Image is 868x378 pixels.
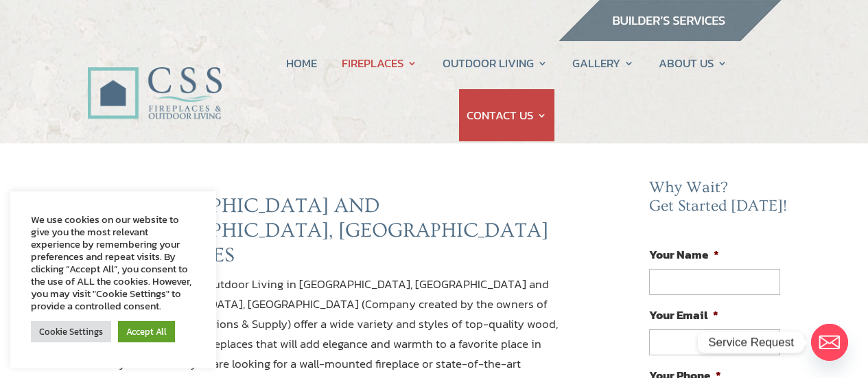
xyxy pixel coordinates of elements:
a: FIREPLACES [342,37,417,89]
h2: [GEOGRAPHIC_DATA] AND [GEOGRAPHIC_DATA], [GEOGRAPHIC_DATA] FIREPLACES [119,193,559,274]
a: Cookie Settings [31,321,111,342]
div: We use cookies on our website to give you the most relevant experience by remembering your prefer... [31,213,196,312]
a: builder services construction supply [558,28,782,46]
a: GALLERY [572,37,634,89]
a: ABOUT US [659,37,727,89]
a: OUTDOOR LIVING [443,37,548,89]
h2: Why Wait? Get Started [DATE]! [649,178,790,223]
a: HOME [286,37,317,89]
label: Your Name [649,247,719,262]
img: CSS Fireplaces & Outdoor Living (Formerly Construction Solutions & Supply)- Jacksonville Ormond B... [87,30,222,126]
a: Accept All [118,321,175,342]
label: Your Email [649,307,718,322]
a: Email [811,324,848,361]
a: CONTACT US [467,89,547,141]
